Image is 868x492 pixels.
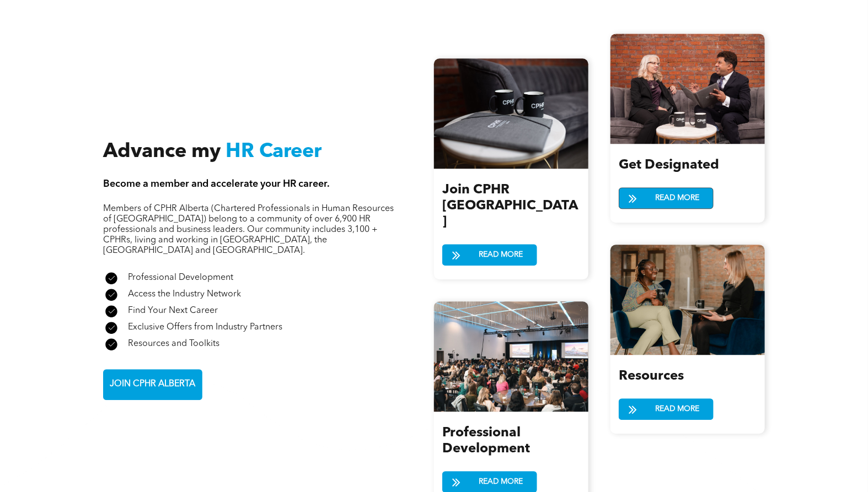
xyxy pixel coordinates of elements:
[103,142,221,162] span: Advance my
[128,306,218,315] span: Find Your Next Career
[103,204,394,255] span: Members of CPHR Alberta (Chartered Professionals in Human Resources of [GEOGRAPHIC_DATA]) belong ...
[128,323,282,332] span: Exclusive Offers from Industry Partners
[475,245,527,265] span: READ MORE
[226,142,322,162] span: HR Career
[106,374,200,395] span: JOIN CPHR ALBERTA
[128,273,233,282] span: Professional Development
[651,399,703,419] span: READ MORE
[619,187,714,209] a: READ MORE
[442,244,537,266] a: READ MORE
[619,370,684,383] span: Resources
[128,290,241,299] span: Access the Industry Network
[128,339,219,348] span: Resources and Toolkits
[103,369,202,400] a: JOIN CPHR ALBERTA
[442,426,530,456] span: Professional Development
[651,188,703,208] span: READ MORE
[619,398,714,420] a: READ MORE
[442,183,578,229] span: Join CPHR [GEOGRAPHIC_DATA]
[103,179,330,189] span: Become a member and accelerate your HR career.
[619,159,719,172] span: Get Designated
[475,472,527,492] span: READ MORE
